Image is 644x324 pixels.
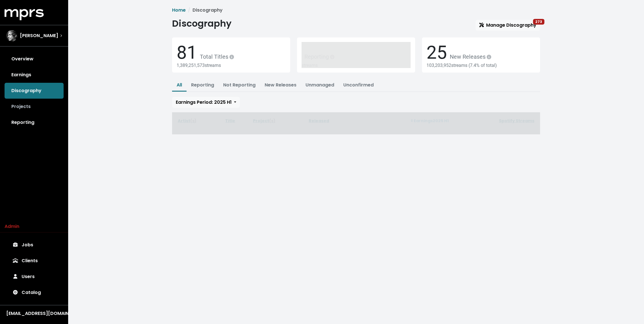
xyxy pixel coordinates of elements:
a: Not Reporting [223,82,256,88]
a: mprs logo [5,11,44,18]
a: Users [5,269,64,285]
li: Discography [186,7,223,14]
button: [EMAIL_ADDRESS][DOMAIN_NAME] [5,310,64,317]
div: [EMAIL_ADDRESS][DOMAIN_NAME] [6,310,62,317]
a: Catalog [5,285,64,300]
span: Total Titles [197,53,235,60]
a: Projects [5,99,64,115]
a: Earnings [5,67,64,83]
h1: Discography [172,18,231,29]
span: 273 [533,19,544,25]
span: Earnings Period: 2025 H1 [176,99,232,105]
span: 81 [177,42,197,63]
a: All [177,82,182,88]
a: Manage Discography273 [476,20,540,31]
div: 103,203,952 streams ( of total) [426,63,536,68]
span: New Releases [447,53,492,60]
img: The selected account / producer [6,30,18,41]
a: Clients [5,253,64,269]
span: [PERSON_NAME] [20,32,58,39]
a: New Releases [265,82,296,88]
a: Overview [5,51,64,67]
span: Manage Discography [479,22,536,28]
button: Earnings Period: 2025 H1 [172,97,240,108]
a: Home [172,7,186,13]
div: 1,389,251,573 streams [177,63,286,68]
a: Reporting [191,82,214,88]
nav: breadcrumb [172,7,540,14]
a: Unconfirmed [343,82,374,88]
a: Unmanaged [306,82,334,88]
a: Jobs [5,237,64,253]
span: 25 [426,42,447,63]
span: 7.4% [470,63,480,68]
a: Reporting [5,115,64,130]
